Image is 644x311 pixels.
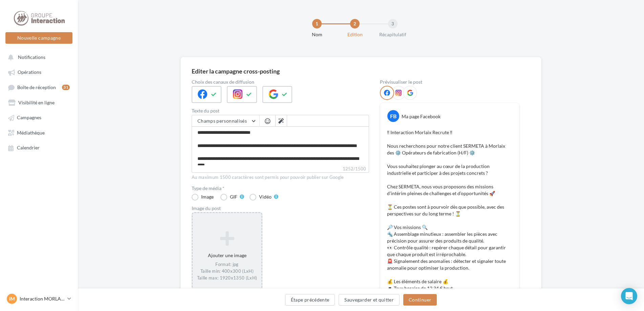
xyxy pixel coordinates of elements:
[62,85,70,90] div: 31
[9,295,15,302] span: IM
[192,108,369,113] label: Texte du post
[371,31,414,38] div: Récapitulatif
[17,145,40,151] span: Calendrier
[4,141,74,153] a: Calendrier
[621,288,637,304] div: Open Intercom Messenger
[285,294,335,306] button: Étape précédente
[192,68,280,74] div: Editer la campagne cross-posting
[312,19,322,28] div: 1
[5,32,72,44] button: Nouvelle campagne
[339,294,400,306] button: Sauvegarder et quitter
[402,113,441,120] div: Ma page Facebook
[4,81,74,94] a: Boîte de réception31
[4,96,74,108] a: Visibilité en ligne
[295,31,339,38] div: Nom
[350,19,360,28] div: 2
[17,130,45,136] span: Médiathèque
[197,118,247,124] span: Champs personnalisés
[4,51,71,63] button: Notifications
[201,194,214,199] div: Image
[192,165,369,173] label: 1252/1500
[4,66,74,78] a: Opérations
[5,292,72,305] a: IM Interaction MORLAIX
[380,80,519,84] div: Prévisualiser le post
[259,194,272,199] div: Vidéo
[4,126,74,139] a: Médiathèque
[192,186,369,191] label: Type de média *
[403,294,437,306] button: Continuer
[387,110,399,122] div: FB
[17,84,56,90] span: Boîte de réception
[192,206,369,211] div: Image du post
[17,115,41,121] span: Campagnes
[4,111,74,123] a: Campagnes
[192,80,369,84] label: Choix des canaux de diffusion
[20,295,65,302] p: Interaction MORLAIX
[230,194,237,199] div: GIF
[192,115,259,127] button: Champs personnalisés
[388,19,398,28] div: 3
[333,31,377,38] div: Edition
[192,174,369,181] div: Au maximum 1500 caractères sont permis pour pouvoir publier sur Google
[18,69,41,75] span: Opérations
[18,54,45,60] span: Notifications
[18,100,55,105] span: Visibilité en ligne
